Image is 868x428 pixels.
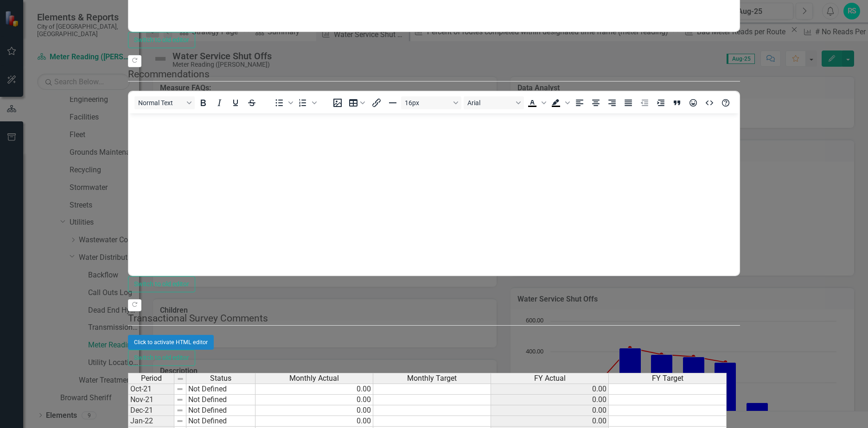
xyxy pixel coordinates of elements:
td: 0.00 [491,416,609,427]
button: Insert image [330,96,345,109]
td: Not Defined [186,384,255,395]
span: Arial [467,99,513,107]
button: Justify [620,96,636,109]
td: Dec-21 [128,405,174,416]
button: Help [718,96,734,109]
td: 0.00 [491,384,609,395]
legend: Transactional Survey Comments [128,311,740,326]
td: 0.00 [491,395,609,405]
td: 0.00 [255,395,373,405]
button: Block Normal Text [134,96,195,109]
td: Oct-21 [128,384,174,395]
td: 0.00 [255,384,373,395]
img: 8DAGhfEEPCf229AAAAAElFTkSuQmCC [176,396,184,403]
span: Monthly Target [407,374,457,383]
button: Align right [604,96,620,109]
td: Jan-22 [128,416,174,427]
button: Font size 16px [401,96,461,109]
button: Italic [211,96,227,109]
div: Numbered list [295,96,318,109]
button: Switch to old editor [128,350,195,366]
div: Bullet list [271,96,294,109]
button: Underline [228,96,243,109]
button: Horizontal line [385,96,401,109]
span: Status [210,374,231,383]
button: Font Arial [464,96,524,109]
button: Switch to old editor [128,276,195,292]
span: FY Actual [534,374,566,383]
span: FY Target [652,374,683,383]
button: Align left [572,96,587,109]
span: Monthly Actual [289,374,339,383]
button: HTML Editor [702,96,717,109]
div: Background color Black [548,96,571,109]
img: 8DAGhfEEPCf229AAAAAElFTkSuQmCC [176,407,184,414]
img: 8DAGhfEEPCf229AAAAAElFTkSuQmCC [177,375,184,383]
button: Click to activate HTML editor [128,335,214,350]
button: Insert/edit link [369,96,384,109]
td: Nov-21 [128,395,174,405]
button: Decrease indent [637,96,652,109]
td: Not Defined [186,416,255,427]
button: Strikethrough [244,96,260,109]
td: Not Defined [186,405,255,416]
button: Blockquote [669,96,685,109]
td: 0.00 [255,405,373,416]
span: 16px [405,99,450,107]
legend: Recommendations [128,67,740,82]
img: 8DAGhfEEPCf229AAAAAElFTkSuQmCC [176,417,184,425]
button: Emojis [685,96,701,109]
td: 0.00 [491,405,609,416]
iframe: Rich Text Area [129,113,739,275]
button: Table [346,96,368,109]
div: Text color Black [524,96,548,109]
td: Not Defined [186,395,255,405]
td: 0.00 [255,416,373,427]
span: Normal Text [138,99,184,107]
button: Bold [195,96,211,109]
button: Increase indent [653,96,669,109]
button: Switch to old editor [128,32,195,48]
button: Align center [588,96,604,109]
img: 8DAGhfEEPCf229AAAAAElFTkSuQmCC [176,385,184,393]
span: Period [141,374,162,383]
